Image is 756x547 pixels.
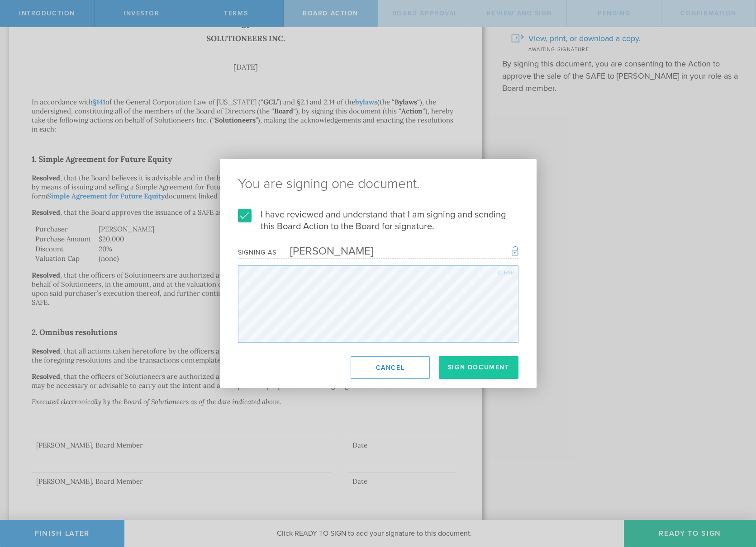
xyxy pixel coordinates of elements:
[276,245,373,258] div: [PERSON_NAME]
[238,249,276,256] div: Signing as
[351,356,430,379] button: Cancel
[439,356,518,379] button: Sign Document
[238,177,518,191] ng-pluralize: You are signing one document.
[238,209,518,232] label: I have reviewed and understand that I am signing and sending this Board Action to the Board for s...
